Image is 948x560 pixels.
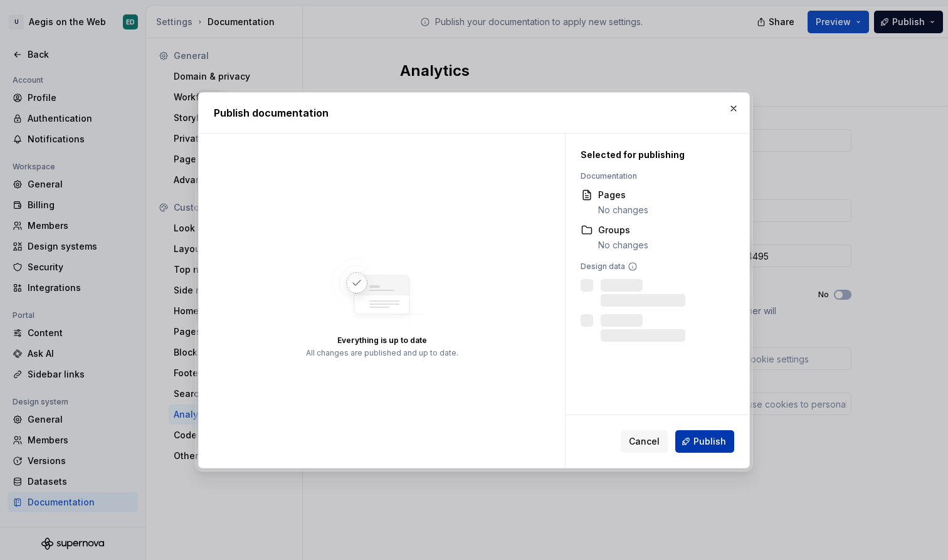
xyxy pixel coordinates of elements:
[598,189,648,201] div: Pages
[581,149,720,161] div: Selected for publishing
[598,239,648,251] div: No changes
[214,105,734,120] h2: Publish documentation
[598,204,648,216] div: No changes
[581,171,720,181] div: Documentation
[337,335,427,346] div: Everything is up to date
[598,224,648,236] div: Groups
[621,430,668,453] button: Cancel
[306,348,458,358] div: All changes are published and up to date.
[581,262,720,272] div: Design data
[693,435,726,448] span: Publish
[629,435,660,448] span: Cancel
[675,430,734,453] button: Publish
